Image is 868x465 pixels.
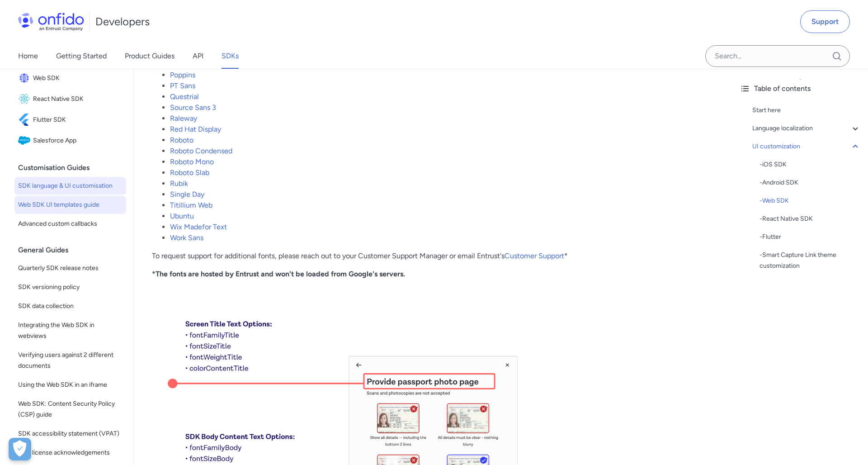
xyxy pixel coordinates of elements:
a: Web SDK UI templates guide [14,196,126,214]
span: SDK accessibility statement (VPAT) [18,428,123,439]
a: SDK accessibility statement (VPAT) [14,425,126,443]
span: SDK data collection [18,301,123,312]
img: IconWeb SDK [18,72,33,85]
a: Raleway [170,114,197,123]
a: SDKs [222,43,239,69]
a: Support [800,10,850,33]
a: IconWeb SDKWeb SDK [14,68,126,88]
a: -Flutter [759,232,861,242]
a: -Web SDK [759,195,861,206]
a: Quarterly SDK release notes [14,259,126,277]
img: IconReact Native SDK [18,93,33,105]
a: Web SDK: Content Security Policy (CSP) guide [14,395,126,424]
a: Using the Web SDK in an iframe [14,376,126,394]
div: - Android SDK [759,177,861,188]
div: - Web SDK [759,195,861,206]
a: -iOS SDK [759,159,861,170]
a: Integrating the Web SDK in webviews [14,316,126,345]
button: Open Preferences [9,438,31,460]
a: Questrial [170,92,199,101]
a: -Smart Capture Link theme customization [759,250,861,271]
div: - Smart Capture Link theme customization [759,250,861,271]
a: Single Day [170,190,204,199]
a: Roboto [170,136,193,144]
a: Rubik [170,179,188,188]
a: IconReact Native SDKReact Native SDK [14,89,126,109]
a: Poppins [170,71,195,79]
a: IconSalesforce AppSalesforce App [14,131,126,151]
a: Customer Support [505,251,564,260]
strong: *The fonts are hosted by Entrust and won't be loaded from Google's servers. [152,270,405,278]
a: SDK license acknowledgements [14,444,126,462]
span: SDK license acknowledgements [18,447,123,458]
a: API [193,43,203,69]
a: SDK data collection [14,297,126,315]
a: Ubuntu [170,212,194,220]
span: Web SDK UI templates guide [18,199,123,210]
a: -Android SDK [759,177,861,188]
div: Customisation Guides [18,159,130,177]
a: Home [18,43,38,69]
span: Advanced custom callbacks [18,218,123,229]
span: Using the Web SDK in an iframe [18,380,123,390]
a: Roboto Slab [170,168,209,177]
img: Onfido Logo [18,13,84,31]
a: -React Native SDK [759,214,861,224]
a: Work Sans [170,233,203,242]
span: Web SDK: Content Security Policy (CSP) guide [18,399,123,420]
span: Verifying users against 2 different documents [18,350,123,371]
div: - React Native SDK [759,214,861,224]
span: Salesforce App [33,134,123,147]
span: React Native SDK [33,93,123,105]
a: Start here [752,105,861,116]
div: Table of contents [740,83,861,94]
a: Red Hat Display [170,125,221,133]
a: SDK versioning policy [14,278,126,296]
span: SDK versioning policy [18,282,123,293]
h1: Developers [95,14,150,29]
a: Source Sans 3 [170,103,216,112]
span: Web SDK [33,72,123,85]
a: Verifying users against 2 different documents [14,346,126,375]
div: - iOS SDK [759,159,861,170]
a: Roboto Condensed [170,147,232,155]
img: IconSalesforce App [18,134,33,147]
p: To request support for additional fonts, please reach out to your Customer Support Manager or ema... [152,251,714,261]
span: SDK language & UI customisation [18,180,123,191]
a: Product Guides [125,43,175,69]
div: General Guides [18,241,130,259]
a: SDK language & UI customisation [14,177,126,195]
span: Flutter SDK [33,114,123,126]
a: PT Sans [170,81,195,90]
a: Language localization [752,123,861,134]
a: UI customization [752,141,861,152]
div: - Flutter [759,232,861,242]
a: Wix Madefor Text [170,223,227,231]
a: IconFlutter SDKFlutter SDK [14,110,126,130]
a: Getting Started [56,43,107,69]
a: Advanced custom callbacks [14,215,126,233]
a: Titillium Web [170,201,212,209]
input: Onfido search input field [705,45,850,67]
a: Roboto Mono [170,157,214,166]
img: IconFlutter SDK [18,114,33,126]
div: Cookie Preferences [9,438,31,460]
span: Quarterly SDK release notes [18,263,123,274]
span: Integrating the Web SDK in webviews [18,320,123,342]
